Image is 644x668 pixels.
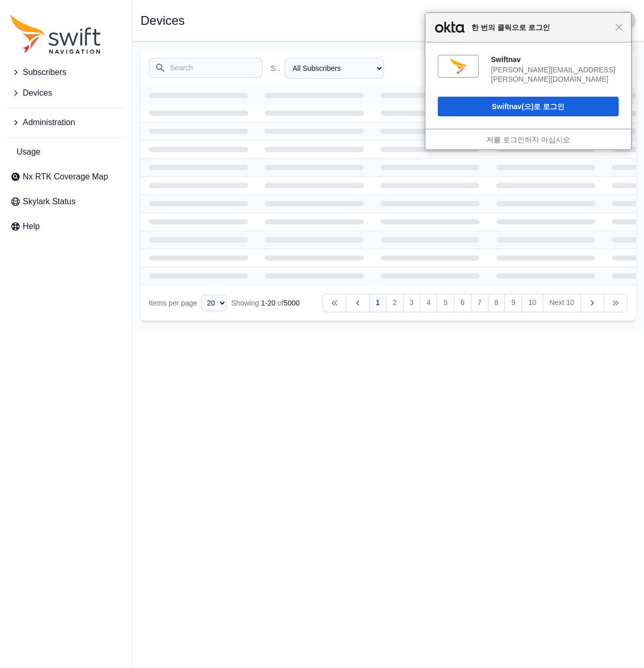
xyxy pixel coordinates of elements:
[6,62,126,83] button: Subscribers
[23,116,75,129] span: Administration
[492,102,522,111] span: Swiftnav
[6,166,126,187] a: Nx RTK Coverage Map
[6,83,126,103] button: Devices
[615,23,623,31] span: 닫기
[491,65,619,84] div: [PERSON_NAME][EMAIL_ADDRESS][PERSON_NAME][DOMAIN_NAME]
[386,294,404,312] a: 2
[6,142,126,162] a: Usage
[17,146,40,158] span: Usage
[23,87,52,99] span: Devices
[149,299,197,307] span: Items per page
[23,220,40,233] span: Help
[141,285,636,321] nav: Table navigation
[522,294,543,312] a: 10
[23,171,108,183] span: Nx RTK Coverage Map
[261,299,275,307] span: 1 - 20
[369,294,387,312] a: 1
[486,135,570,144] a: 저를 로그인하지 마십시오
[471,294,488,312] a: 7
[504,294,522,312] a: 9
[231,298,299,308] div: Showing of
[201,295,227,311] select: Display Limit
[488,294,505,312] a: 8
[23,66,66,79] span: Subscribers
[617,11,636,30] img: user photo
[466,21,615,34] span: 한 번의 클릭으로 로그인
[543,294,581,312] a: Next 10
[149,58,263,78] input: Search
[438,97,619,116] button: Swiftnav(으)로 로그인
[285,58,384,79] select: Subscriber
[6,112,126,133] button: Administration
[420,294,437,312] a: 4
[284,299,300,307] span: 5000
[141,14,185,27] h1: Devices
[23,195,75,208] span: Skylark Status
[491,55,619,64] div: Swiftnav
[6,216,126,237] a: Help
[6,191,126,212] a: Skylark Status
[454,294,471,312] a: 6
[403,294,421,312] a: 3
[450,58,467,74] img: fs0oy0dpx05yLiWCe697
[437,294,454,312] a: 5
[271,63,281,73] label: Subscriber Name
